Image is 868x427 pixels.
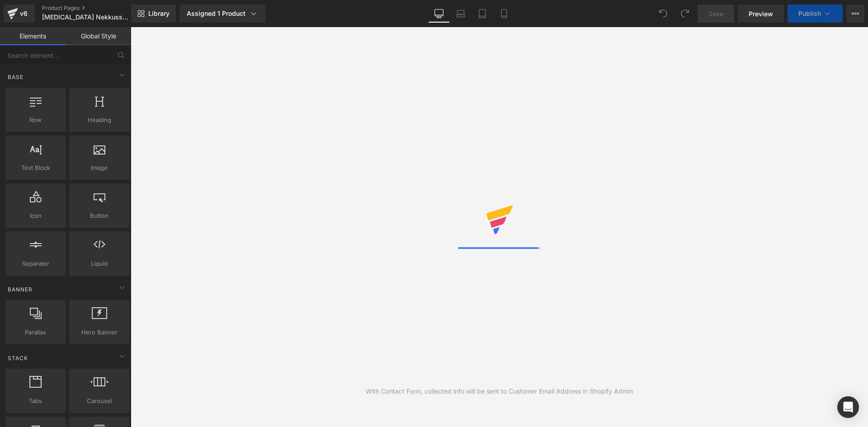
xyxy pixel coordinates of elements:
button: Undo [654,5,672,23]
span: Stack [7,354,29,362]
div: Open Intercom Messenger [837,396,859,418]
span: Button [72,211,127,221]
a: Desktop [428,5,450,23]
span: [MEDICAL_DATA] Nekkussen || [PERSON_NAME] [42,14,129,21]
span: Text Block [8,163,63,173]
a: Global Style [66,27,131,45]
a: Preview [738,5,784,23]
span: Publish [798,10,821,17]
button: Redo [676,5,694,23]
span: Separator [8,259,63,268]
div: v6 [18,8,29,19]
div: Assigned 1 Product [187,9,258,18]
a: v6 [4,5,35,23]
span: Heading [72,115,127,125]
span: Save [708,9,723,19]
button: More [846,5,864,23]
span: Carousel [72,396,127,406]
a: Mobile [493,5,515,23]
div: With Contact Form, collected info will be sent to Customer Email Address in Shopify Admin [366,386,633,396]
span: Hero Banner [72,328,127,337]
span: Icon [8,211,63,221]
span: Parallax [8,328,63,337]
span: Row [8,115,63,125]
span: Library [148,9,170,18]
span: Preview [749,9,773,19]
span: Base [7,73,24,81]
span: Tabs [8,396,63,406]
a: New Library [131,5,176,23]
a: Laptop [450,5,472,23]
span: Banner [7,285,33,294]
span: Liquid [72,259,127,268]
button: Publish [788,5,843,23]
a: Product Pages [42,5,146,12]
a: Tablet [472,5,493,23]
span: Image [72,163,127,173]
